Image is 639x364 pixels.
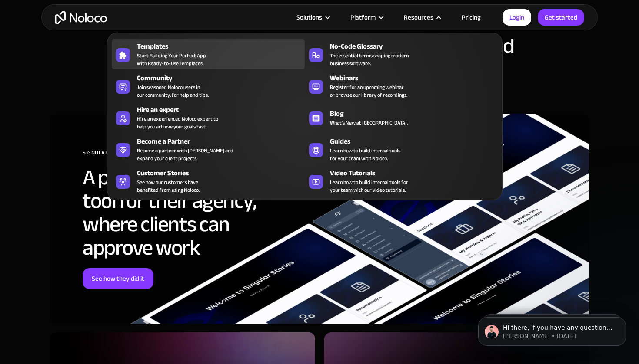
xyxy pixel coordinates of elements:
[137,147,233,162] div: Become a partner with [PERSON_NAME] and expand your client projects.
[137,168,309,178] div: Customer Stories
[330,168,502,178] div: Video Tutorials
[137,52,206,67] span: Start Building Your Perfect App with Ready-to-Use Templates
[350,12,376,23] div: Platform
[393,12,451,23] div: Resources
[137,115,218,131] div: Hire an experienced Noloco expert to help you achieve your goals fast.
[112,166,305,196] a: Customer StoriesSee how our customers havebenefited from using Noloco.
[112,134,305,164] a: Become a PartnerBecome a partner with [PERSON_NAME] andexpand your client projects.
[451,12,492,23] a: Pricing
[330,41,502,52] div: No-Code Glossary
[83,268,153,289] a: See how they did it
[305,134,498,164] a: GuidesLearn how to build internal toolsfor your team with Noloco.
[330,83,407,99] span: Register for an upcoming webinar or browse our library of recordings.
[296,12,322,23] div: Solutions
[137,41,309,52] div: Templates
[112,103,305,132] a: Hire an expertHire an experienced Noloco expert tohelp you achieve your goals fast.
[137,178,200,194] span: See how our customers have benefited from using Noloco.
[465,299,639,360] iframe: Intercom notifications message
[55,11,107,24] a: home
[305,39,498,69] a: No-Code GlossaryThe essential terms shaping modernbusiness software.
[339,12,393,23] div: Platform
[286,12,339,23] div: Solutions
[112,39,305,69] a: TemplatesStart Building Your Perfect Appwith Ready-to-Use Templates
[137,136,309,147] div: Become a Partner
[83,146,302,166] div: SIGNULAR DESIGN
[330,136,502,147] div: Guides
[137,73,309,83] div: Community
[330,73,502,83] div: Webinars
[112,71,305,101] a: CommunityJoin seasoned Noloco users inour community, for help and tips.
[50,34,589,81] h2: These customers strengthened their CRM and supercharged team efficiency with Noloco
[305,166,498,196] a: Video TutorialsLearn how to build internal tools foryour team with our video tutorials.
[83,166,302,259] h2: A project management tool for their agency, where clients can approve work
[305,71,498,101] a: WebinarsRegister for an upcoming webinaror browse our library of recordings.
[137,105,309,115] div: Hire an expert
[404,12,433,23] div: Resources
[503,9,531,26] a: Login
[330,52,409,67] span: The essential terms shaping modern business software.
[107,20,503,200] nav: Resources
[330,178,408,194] span: Learn how to build internal tools for your team with our video tutorials.
[330,108,502,119] div: Blog
[305,103,498,132] a: BlogWhat's New at [GEOGRAPHIC_DATA].
[538,9,584,26] a: Get started
[137,83,209,99] span: Join seasoned Noloco users in our community, for help and tips.
[330,119,408,127] span: What's New at [GEOGRAPHIC_DATA].
[330,147,400,162] span: Learn how to build internal tools for your team with Noloco.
